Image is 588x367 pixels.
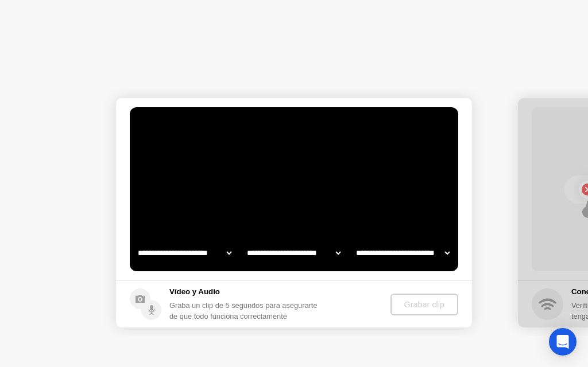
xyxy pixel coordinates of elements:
[136,241,234,264] select: Available cameras
[169,286,323,298] h5: Vídeo y Audio
[169,300,323,322] div: Graba un clip de 5 segundos para asegurarte de que todo funciona correctamente
[245,241,343,264] select: Available speakers
[549,328,577,356] div: Open Intercom Messenger
[390,294,458,315] button: Grabar clip
[354,241,452,264] select: Available microphones
[395,300,454,309] div: Grabar clip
